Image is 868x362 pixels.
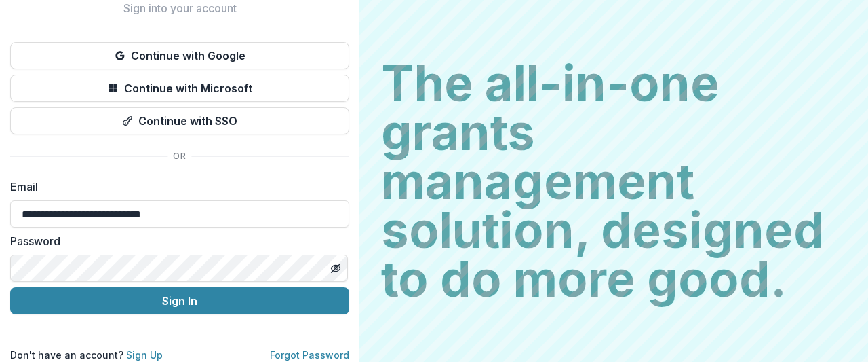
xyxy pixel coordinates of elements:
button: Toggle password visibility [325,257,347,279]
h2: Sign into your account [10,2,349,15]
a: Sign Up [126,349,163,361]
button: Continue with Microsoft [10,75,349,102]
p: Don't have an account? [10,348,163,362]
button: Continue with SSO [10,107,349,134]
button: Continue with Google [10,42,349,69]
label: Email [10,179,341,195]
a: Forgot Password [270,349,349,361]
label: Password [10,233,341,249]
button: Sign In [10,287,349,314]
